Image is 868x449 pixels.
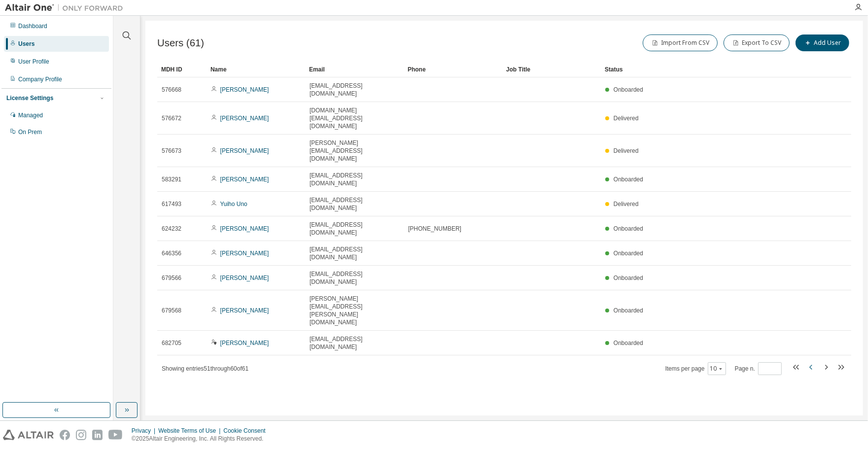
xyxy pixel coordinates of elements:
span: [EMAIL_ADDRESS][DOMAIN_NAME] [310,196,399,212]
img: youtube.svg [108,430,123,440]
a: [PERSON_NAME] [220,176,269,183]
img: facebook.svg [60,430,70,440]
a: [PERSON_NAME] [220,250,269,257]
span: 617493 [162,200,181,208]
span: Delivered [614,201,639,207]
p: © 2025 Altair Engineering, Inc. All Rights Reserved. [132,435,272,443]
a: [PERSON_NAME] [220,340,269,346]
div: User Profile [18,58,49,66]
span: Onboarded [614,275,643,281]
span: Page n. [735,362,782,375]
div: On Prem [18,128,42,136]
div: License Settings [6,94,53,102]
span: Onboarded [614,250,643,257]
span: 576672 [162,114,181,122]
span: Showing entries 51 through 60 of 61 [162,365,248,372]
div: Users [18,40,35,48]
span: Onboarded [614,340,643,346]
button: Export To CSV [724,35,790,51]
a: [PERSON_NAME] [220,275,269,281]
button: Import From CSV [643,35,718,51]
span: Onboarded [614,225,643,232]
a: Yuiho Uno [220,201,247,207]
img: linkedin.svg [92,430,103,440]
img: altair_logo.svg [3,430,54,440]
span: Onboarded [614,86,643,93]
span: 646356 [162,249,181,257]
span: 679568 [162,307,181,314]
span: [PERSON_NAME][EMAIL_ADDRESS][DOMAIN_NAME] [310,139,399,163]
span: 679566 [162,274,181,282]
span: [EMAIL_ADDRESS][DOMAIN_NAME] [310,245,399,261]
span: [EMAIL_ADDRESS][DOMAIN_NAME] [310,172,399,187]
span: [EMAIL_ADDRESS][DOMAIN_NAME] [310,335,399,351]
div: MDH ID [161,62,203,77]
div: Status [605,62,800,77]
span: 576668 [162,86,181,94]
span: [PHONE_NUMBER] [408,225,461,233]
div: Dashboard [18,22,47,30]
span: Delivered [614,147,639,154]
span: 576673 [162,147,181,155]
div: Email [309,62,400,77]
div: Name [210,62,301,77]
span: 624232 [162,225,181,233]
div: Cookie Consent [223,427,271,435]
div: Managed [18,111,43,119]
div: Privacy [132,427,158,435]
div: Phone [408,62,498,77]
span: [EMAIL_ADDRESS][DOMAIN_NAME] [310,82,399,98]
div: Website Terms of Use [158,427,223,435]
span: 583291 [162,175,181,183]
span: [EMAIL_ADDRESS][DOMAIN_NAME] [310,270,399,286]
a: [PERSON_NAME] [220,115,269,122]
a: [PERSON_NAME] [220,147,269,154]
img: instagram.svg [76,430,86,440]
div: Job Title [506,62,597,77]
img: Altair One [5,3,128,13]
span: [PERSON_NAME][EMAIL_ADDRESS][PERSON_NAME][DOMAIN_NAME] [310,295,399,326]
span: Items per page [665,362,726,375]
div: Company Profile [18,75,62,83]
a: [PERSON_NAME] [220,307,269,314]
a: [PERSON_NAME] [220,86,269,93]
span: Onboarded [614,307,643,314]
span: [EMAIL_ADDRESS][DOMAIN_NAME] [310,221,399,237]
a: [PERSON_NAME] [220,225,269,232]
span: Onboarded [614,176,643,183]
span: Users (61) [157,37,204,49]
button: Add User [796,35,849,51]
span: 682705 [162,339,181,347]
button: 10 [710,365,724,373]
span: Delivered [614,115,639,122]
span: [DOMAIN_NAME][EMAIL_ADDRESS][DOMAIN_NAME] [310,106,399,130]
